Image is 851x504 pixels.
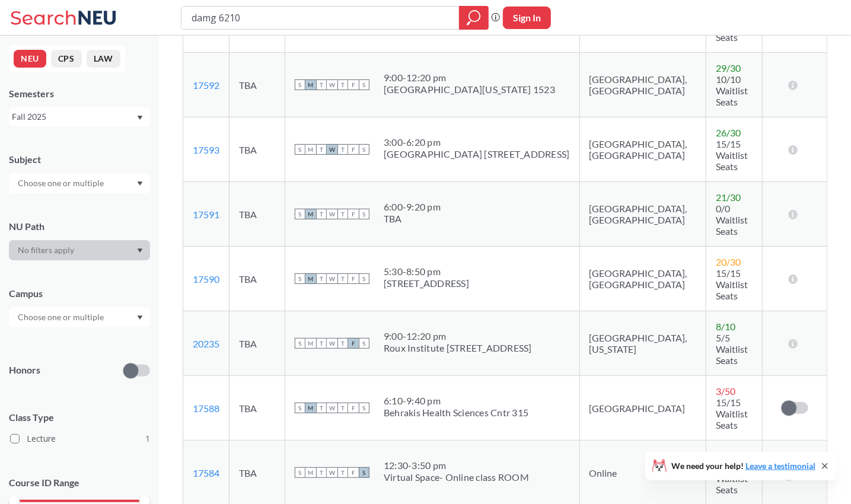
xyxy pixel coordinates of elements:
span: F [348,79,359,90]
span: 3 / 50 [716,385,735,397]
p: Course ID Range [9,476,150,490]
span: S [359,338,369,349]
a: 17584 [193,467,219,479]
td: [GEOGRAPHIC_DATA], [GEOGRAPHIC_DATA] [579,53,706,117]
td: TBA [230,376,285,441]
span: S [359,467,369,478]
span: T [337,467,348,478]
span: T [337,338,348,349]
span: T [316,467,327,478]
span: S [295,79,305,90]
div: 12:30 - 3:50 pm [384,460,529,471]
svg: Dropdown arrow [137,248,143,253]
svg: Dropdown arrow [137,116,143,120]
div: Semesters [9,87,150,100]
span: 21 / 30 [716,192,741,203]
span: S [359,273,369,284]
button: LAW [87,50,120,68]
div: Dropdown arrow [9,240,150,260]
span: M [305,403,316,413]
button: Sign In [503,7,551,29]
span: T [337,273,348,284]
span: 15/15 Waitlist Seats [716,267,748,301]
span: M [305,338,316,349]
span: F [348,144,359,155]
div: NU Path [9,220,150,233]
a: 17592 [193,79,219,91]
span: M [305,467,316,478]
span: W [327,467,337,478]
input: Class, professor, course number, "phrase" [190,8,451,28]
span: T [316,79,327,90]
span: 0/0 Waitlist Seats [716,203,748,237]
a: 17591 [193,209,219,220]
div: Fall 2025 [12,110,136,123]
span: S [295,403,305,413]
a: 17593 [193,144,219,155]
span: 1 [145,432,150,445]
svg: Dropdown arrow [137,315,143,320]
span: 15/15 Waitlist Seats [716,397,748,430]
span: T [316,209,327,219]
div: [STREET_ADDRESS] [384,277,469,289]
a: Leave a testimonial [745,461,815,471]
span: S [295,144,305,155]
span: S [359,144,369,155]
a: 17590 [193,273,219,285]
span: S [295,338,305,349]
td: [GEOGRAPHIC_DATA], [GEOGRAPHIC_DATA] [579,182,706,247]
div: 3:00 - 6:20 pm [384,136,570,148]
div: Dropdown arrow [9,307,150,327]
span: S [295,209,305,219]
span: W [327,209,337,219]
div: Fall 2025Dropdown arrow [9,107,150,126]
button: CPS [51,50,82,68]
div: Subject [9,153,150,166]
td: TBA [230,311,285,376]
td: [GEOGRAPHIC_DATA], [GEOGRAPHIC_DATA] [579,117,706,182]
div: magnifying glass [459,6,489,30]
span: F [348,467,359,478]
span: W [327,403,337,413]
span: W [327,79,337,90]
span: S [295,467,305,478]
span: T [337,144,348,155]
input: Choose one or multiple [12,176,111,190]
span: T [316,338,327,349]
span: F [348,273,359,284]
span: M [305,79,316,90]
span: Class Type [9,411,150,424]
div: Behrakis Health Sciences Cntr 315 [384,407,528,419]
div: [GEOGRAPHIC_DATA][US_STATE] 1523 [384,84,555,95]
div: TBA [384,213,441,225]
td: [GEOGRAPHIC_DATA], [GEOGRAPHIC_DATA] [579,247,706,311]
svg: magnifying glass [467,9,481,26]
td: TBA [230,247,285,311]
span: T [316,144,327,155]
span: 5/5 Waitlist Seats [716,332,748,366]
span: M [305,273,316,284]
span: W [327,338,337,349]
span: T [316,403,327,413]
svg: Dropdown arrow [137,181,143,186]
label: Lecture [10,431,150,446]
div: 6:10 - 9:40 pm [384,395,528,407]
td: [GEOGRAPHIC_DATA], [US_STATE] [579,311,706,376]
span: S [359,403,369,413]
td: TBA [230,117,285,182]
div: Dropdown arrow [9,173,150,193]
span: 29 / 30 [716,62,741,74]
span: W [327,273,337,284]
span: 3 / 30 [716,450,735,461]
div: 9:00 - 12:20 pm [384,330,532,342]
div: Roux Institute [STREET_ADDRESS] [384,342,532,354]
div: 5:30 - 8:50 pm [384,266,469,277]
span: M [305,209,316,219]
div: 9:00 - 12:20 pm [384,72,555,84]
td: TBA [230,182,285,247]
td: [GEOGRAPHIC_DATA] [579,376,706,441]
div: Virtual Space- Online class ROOM [384,471,529,483]
span: 15/15 Waitlist Seats [716,138,748,172]
input: Choose one or multiple [12,310,111,324]
span: We need your help! [671,462,815,470]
